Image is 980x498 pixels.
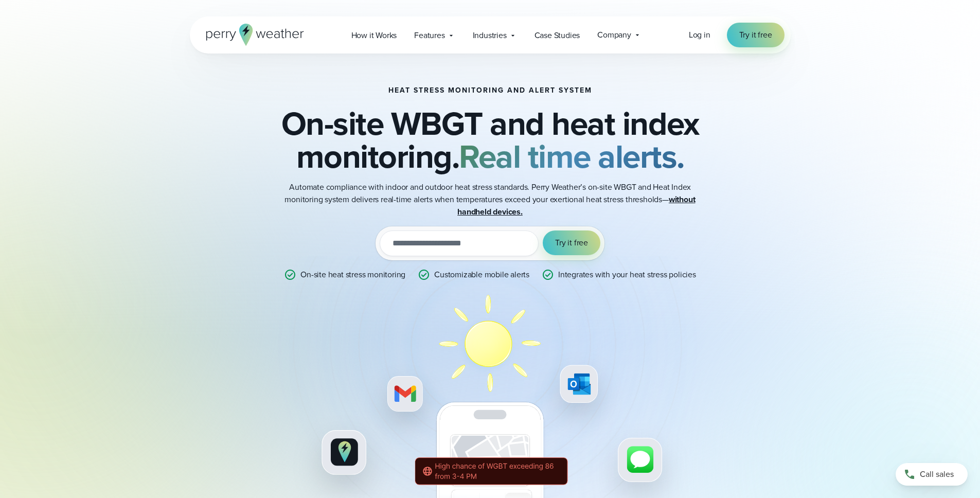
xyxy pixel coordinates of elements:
span: Try it free [739,29,772,41]
button: Try it free [543,230,600,255]
a: Call sales [896,463,968,486]
span: Call sales [920,468,954,481]
p: On-site heat stress monitoring [300,269,405,281]
span: Company [597,29,631,41]
p: Customizable mobile alerts [434,269,529,281]
h2: On-site WBGT and heat index monitoring. [241,107,739,173]
span: Features [414,29,444,42]
span: How it Works [351,29,397,42]
p: Automate compliance with indoor and outdoor heat stress standards. Perry Weather’s on-site WBGT a... [284,181,696,218]
span: Case Studies [534,29,580,42]
strong: Real time alerts. [459,132,684,181]
a: Case Studies [526,25,589,46]
p: Integrates with your heat stress policies [558,269,696,281]
strong: without handheld devices. [457,193,695,218]
a: Try it free [727,23,785,47]
h1: Heat Stress Monitoring and Alert System [388,86,592,95]
a: How it Works [343,25,406,46]
a: Log in [689,29,710,41]
span: Industries [473,29,507,42]
span: Try it free [555,237,588,249]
